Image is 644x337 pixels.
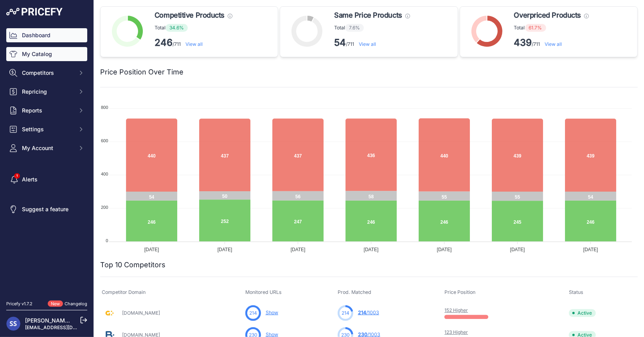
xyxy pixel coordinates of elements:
span: 214 [358,310,366,315]
span: Active [569,309,596,317]
p: /711 [155,36,232,49]
span: Competitive Products [155,10,225,21]
a: Alerts [6,172,87,187]
button: Reports [6,103,87,118]
a: My Catalog [6,47,87,61]
a: Changelog [65,301,87,306]
a: [DOMAIN_NAME] [122,310,160,316]
img: Pricefy Logo [6,8,63,16]
span: My Account [22,144,73,152]
tspan: [DATE] [437,247,452,252]
span: Settings [22,125,73,133]
div: Pricefy v1.7.2 [6,301,32,307]
a: Dashboard [6,28,87,42]
tspan: [DATE] [510,247,525,252]
a: [PERSON_NAME] S3 [25,317,79,324]
span: 34.6% [165,24,188,32]
a: 123 Higher [444,329,468,335]
p: Total [514,24,589,32]
span: Reports [22,107,73,114]
button: Repricing [6,85,87,99]
span: Prod. Matched [338,289,371,295]
p: Total [155,24,232,32]
tspan: 800 [101,105,108,110]
tspan: [DATE] [583,247,598,252]
a: 152 Higher [444,307,468,313]
tspan: 200 [101,205,108,210]
button: Settings [6,122,87,136]
span: 7.6% [345,24,364,32]
a: Show [266,310,278,315]
tspan: [DATE] [144,247,159,252]
span: Same Price Products [334,10,402,21]
span: 61.7% [525,24,546,32]
tspan: [DATE] [291,247,306,252]
strong: 54 [334,37,346,48]
button: Competitors [6,66,87,80]
tspan: 0 [106,238,108,243]
span: 214 [342,310,349,317]
span: Competitor Domain [102,289,146,295]
span: Overpriced Products [514,10,581,21]
a: View all [185,41,203,47]
tspan: [DATE] [364,247,379,252]
tspan: 400 [101,172,108,176]
strong: 439 [514,37,532,48]
a: View all [545,41,562,47]
h2: Top 10 Competitors [100,259,165,270]
span: Competitors [22,69,73,77]
tspan: 600 [101,138,108,143]
h2: Price Position Over Time [100,67,183,78]
span: New [48,301,63,307]
a: Suggest a feature [6,202,87,216]
span: Monitored URLs [245,289,282,295]
span: Price Position [444,289,475,295]
p: Total [334,24,410,32]
a: [EMAIL_ADDRESS][DOMAIN_NAME] [25,324,107,330]
span: 214 [249,310,257,317]
span: Repricing [22,88,73,96]
button: My Account [6,141,87,155]
p: /711 [334,36,410,49]
a: 214/1003 [358,310,379,315]
span: Status [569,289,583,295]
tspan: [DATE] [218,247,232,252]
p: /711 [514,36,589,49]
strong: 246 [155,37,173,48]
a: View all [359,41,376,47]
nav: Sidebar [6,28,87,291]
